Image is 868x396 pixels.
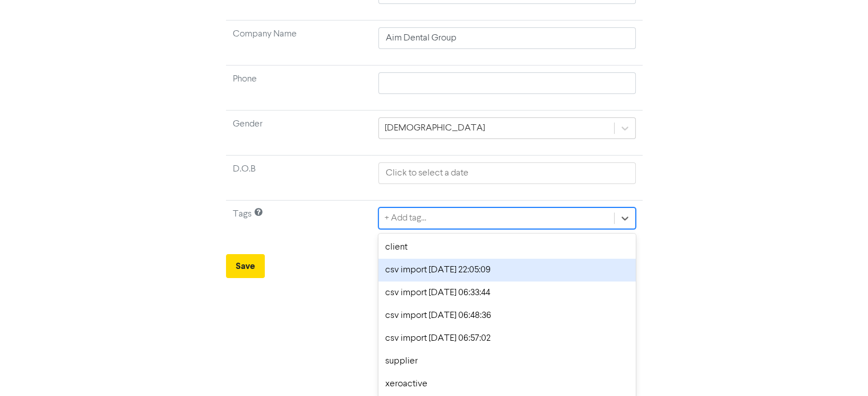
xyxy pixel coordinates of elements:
[811,341,868,396] iframe: Chat Widget
[226,156,372,201] td: D.O.B
[378,236,635,259] div: client
[378,373,635,395] div: xeroactive
[226,21,372,66] td: Company Name
[385,211,426,225] div: + Add tag...
[378,304,635,327] div: csv import [DATE] 06:48:36
[378,259,635,281] div: csv import [DATE] 22:05:09
[226,111,372,156] td: Gender
[378,162,635,184] input: Click to select a date
[378,281,635,304] div: csv import [DATE] 06:33:44
[226,201,372,246] td: Tags
[385,121,485,135] div: [DEMOGRAPHIC_DATA]
[226,66,372,111] td: Phone
[378,350,635,373] div: supplier
[378,327,635,350] div: csv import [DATE] 06:57:02
[226,254,265,278] button: Save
